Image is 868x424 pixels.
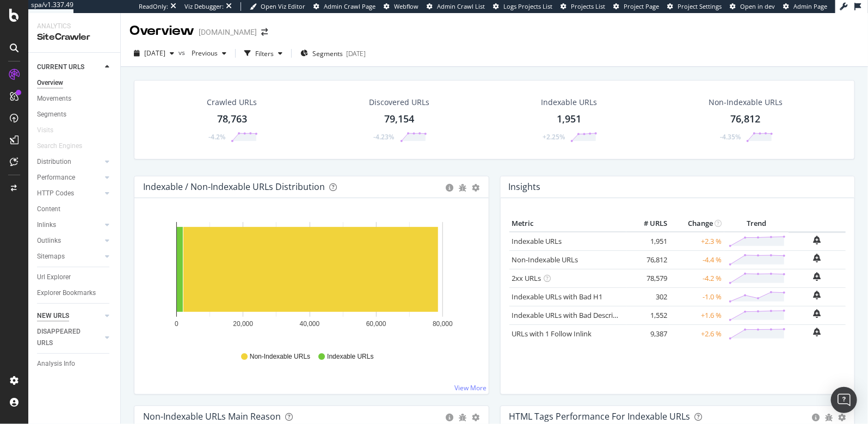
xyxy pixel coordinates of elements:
[130,45,178,62] button: [DATE]
[37,235,61,247] div: Outlinks
[670,232,724,251] td: +2.3 %
[369,97,429,108] div: Discovered URLs
[37,272,71,283] div: Url Explorer
[814,272,821,281] div: bell-plus
[472,414,480,421] div: gear
[831,387,857,413] div: Open Intercom Messenger
[312,49,343,58] span: Segments
[509,411,691,422] div: HTML Tags Performance for Indexable URLs
[512,292,603,302] a: Indexable URLs with Bad H1
[374,132,395,142] div: -4.23%
[187,45,231,62] button: Previous
[509,216,627,232] th: Metric
[512,273,541,283] a: 2xx URLs
[207,97,257,108] div: Crawled URLs
[626,216,670,232] th: # URLS
[240,45,287,62] button: Filters
[175,320,178,328] text: 0
[720,132,741,142] div: -4.35%
[217,112,247,126] div: 78,763
[296,45,370,62] button: Segments[DATE]
[366,320,386,328] text: 60,000
[37,93,113,105] a: Movements
[709,97,783,108] div: Non-Indexable URLs
[667,2,722,11] a: Project Settings
[37,22,112,31] div: Analytics
[37,358,75,370] div: Analysis Info
[233,320,253,328] text: 20,000
[825,414,833,421] div: bug
[626,250,670,269] td: 76,812
[37,251,102,262] a: Sitemaps
[626,324,670,343] td: 9,387
[626,232,670,251] td: 1,951
[446,184,454,192] div: circle-info
[394,2,418,10] span: Webflow
[187,48,218,58] span: Previous
[814,328,821,336] div: bell-plus
[143,216,476,342] svg: A chart.
[37,77,63,89] div: Overview
[626,269,670,287] td: 78,579
[624,2,659,10] span: Project Page
[313,2,375,11] a: Admin Crawl Page
[730,2,775,11] a: Open in dev
[37,310,69,322] div: NEW URLS
[512,255,578,265] a: Non-Indexable URLs
[446,414,454,421] div: circle-info
[670,269,724,287] td: -4.2 %
[557,112,581,126] div: 1,951
[346,49,366,58] div: [DATE]
[37,31,112,44] div: SiteCrawler
[814,236,821,244] div: bell-plus
[512,236,562,246] a: Indexable URLs
[814,291,821,299] div: bell-plus
[512,329,592,339] a: URLs with 1 Follow Inlink
[437,2,485,10] span: Admin Crawl List
[472,184,480,192] div: gear
[814,254,821,262] div: bell-plus
[670,324,724,343] td: +2.6 %
[261,28,268,36] div: arrow-right-arrow-left
[543,132,565,142] div: +2.25%
[143,411,281,422] div: Non-Indexable URLs Main Reason
[37,251,65,262] div: Sitemaps
[670,306,724,324] td: +1.6 %
[670,216,724,232] th: Change
[250,2,305,11] a: Open Viz Editor
[37,140,93,152] a: Search Engines
[37,125,53,136] div: Visits
[37,204,113,215] a: Content
[37,326,92,349] div: DISAPPEARED URLS
[493,2,552,11] a: Logs Projects List
[838,414,846,421] div: gear
[300,320,320,328] text: 40,000
[541,97,597,108] div: Indexable URLs
[427,2,485,11] a: Admin Crawl List
[255,49,274,58] div: Filters
[261,2,305,10] span: Open Viz Editor
[143,181,325,192] div: Indexable / Non-Indexable URLs Distribution
[37,62,84,73] div: CURRENT URLS
[324,2,375,10] span: Admin Crawl Page
[144,48,165,58] span: 2025 Sep. 20th
[740,2,775,10] span: Open in dev
[37,156,71,168] div: Distribution
[37,326,102,349] a: DISAPPEARED URLS
[626,287,670,306] td: 302
[433,320,453,328] text: 80,000
[37,77,113,89] a: Overview
[37,188,102,199] a: HTTP Codes
[724,216,789,232] th: Trend
[561,2,605,11] a: Projects List
[459,184,467,192] div: bug
[37,219,102,231] a: Inlinks
[37,109,66,120] div: Segments
[37,219,56,231] div: Inlinks
[178,48,187,57] span: vs
[37,172,102,183] a: Performance
[208,132,225,142] div: -4.2%
[37,204,60,215] div: Content
[184,2,224,11] div: Viz Debugger:
[37,272,113,283] a: Url Explorer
